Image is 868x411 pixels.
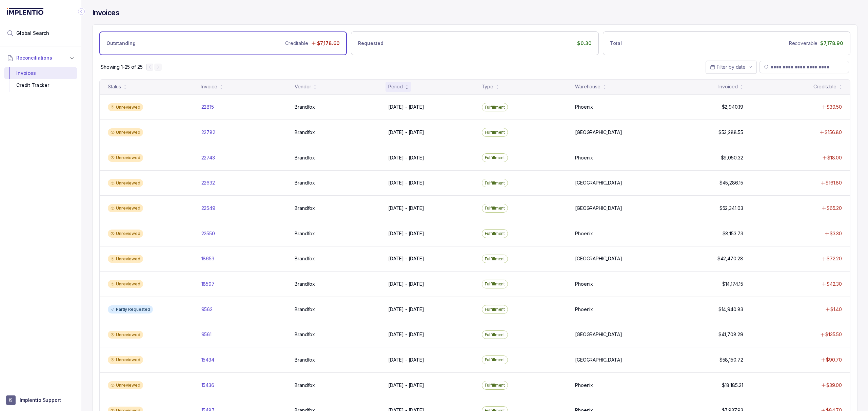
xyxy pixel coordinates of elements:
p: $90.70 [826,356,842,363]
p: [DATE] - [DATE] [388,179,424,186]
p: Fulfillment [485,306,505,313]
p: Brandfox [295,154,315,161]
p: $72.20 [827,255,842,262]
div: Creditable [813,83,836,90]
div: Status [108,83,121,90]
search: Date Range Picker [710,64,746,70]
p: Brandfox [295,255,315,262]
p: [DATE] - [DATE] [388,230,424,237]
div: Unreviewed [108,154,143,162]
p: 22550 [201,230,215,237]
div: Unreviewed [108,280,143,288]
p: 18653 [201,255,214,262]
p: Phoenix [575,154,593,161]
div: Unreviewed [108,204,143,212]
p: Fulfillment [485,154,505,161]
p: [DATE] - [DATE] [388,205,424,212]
div: Unreviewed [108,128,143,136]
p: $14,940.83 [718,306,743,313]
p: 22549 [201,205,215,212]
p: $1.40 [830,306,842,313]
p: $2,940.19 [722,104,743,110]
p: $18.00 [827,154,842,161]
p: $53,288.55 [718,129,743,136]
p: Recoverable [789,40,817,47]
p: [GEOGRAPHIC_DATA] [575,331,622,338]
p: $7,178.90 [820,40,843,47]
button: Date Range Picker [706,61,757,73]
p: 22782 [201,129,215,136]
p: $3.30 [830,230,842,237]
p: Brandfox [295,281,315,287]
p: [GEOGRAPHIC_DATA] [575,129,622,136]
button: Reconciliations [4,50,77,65]
div: Unreviewed [108,179,143,187]
p: Fulfillment [485,230,505,237]
p: Brandfox [295,230,315,237]
div: Vendor [295,83,311,90]
div: Remaining page entries [101,64,142,70]
p: $39.00 [826,382,842,389]
p: $14,174.15 [722,281,743,287]
p: Brandfox [295,129,315,136]
p: Fulfillment [485,180,505,187]
p: Brandfox [295,331,315,338]
p: Phoenix [575,104,593,110]
p: Fulfillment [485,382,505,389]
p: Requested [358,40,383,47]
div: Unreviewed [108,255,143,263]
button: User initialsImplentio Support [6,395,75,405]
p: [DATE] - [DATE] [388,154,424,161]
div: Period [388,83,403,90]
p: $52,341.03 [719,205,743,212]
div: Unreviewed [108,103,143,111]
p: Total [610,40,622,47]
p: [DATE] - [DATE] [388,306,424,313]
p: [GEOGRAPHIC_DATA] [575,205,622,212]
p: Fulfillment [485,104,505,111]
span: Filter by date [717,64,746,70]
p: Phoenix [575,281,593,287]
p: [DATE] - [DATE] [388,331,424,338]
div: Invoice [201,83,217,90]
div: Invoices [9,67,72,79]
p: 22815 [201,104,214,110]
p: 22743 [201,154,215,161]
p: Brandfox [295,306,315,313]
p: [DATE] - [DATE] [388,104,424,110]
p: $65.20 [827,205,842,212]
p: Creditable [285,40,308,47]
p: Phoenix [575,230,593,237]
div: Invoiced [718,83,737,90]
p: $42.30 [827,281,842,287]
p: Fulfillment [485,205,505,212]
p: [GEOGRAPHIC_DATA] [575,255,622,262]
p: Phoenix [575,382,593,389]
span: Global Search [16,30,49,37]
div: Unreviewed [108,331,143,339]
p: Outstanding [106,40,135,47]
div: Warehouse [575,83,600,90]
p: 15436 [201,382,214,389]
p: Phoenix [575,306,593,313]
p: [GEOGRAPHIC_DATA] [575,356,622,363]
div: Collapse Icon [77,7,85,16]
p: 18597 [201,281,215,287]
p: $41,708.29 [718,331,743,338]
p: Fulfillment [485,356,505,363]
p: 15434 [201,356,214,363]
p: $0.30 [577,40,591,47]
p: [DATE] - [DATE] [388,382,424,389]
p: Brandfox [295,382,315,389]
p: Brandfox [295,104,315,110]
p: $135.50 [825,331,842,338]
div: Reconciliations [4,66,77,93]
p: 22632 [201,179,215,186]
p: Showing 1-25 of 25 [101,64,142,70]
p: $156.80 [825,129,842,136]
div: Unreviewed [108,381,143,389]
p: Fulfillment [485,256,505,262]
p: $8,153.73 [723,230,743,237]
p: 9561 [201,331,212,338]
div: Unreviewed [108,230,143,238]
